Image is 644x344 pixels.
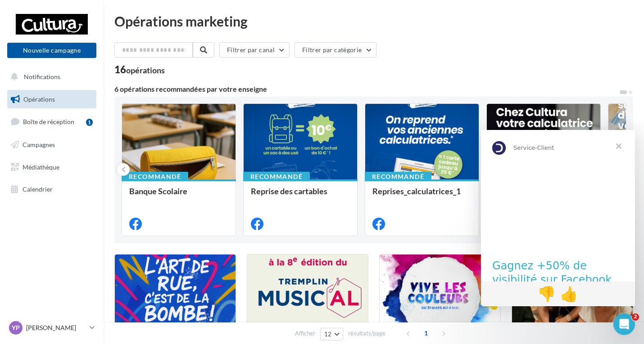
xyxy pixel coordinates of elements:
[219,42,290,58] button: Filtrer par canal
[295,42,376,58] button: Filtrer par catégorie
[114,85,619,93] div: 6 opérations recommandées par votre enseigne
[5,180,98,199] a: Calendrier
[5,112,98,131] a: Boîte de réception1
[324,331,332,338] span: 12
[23,185,53,193] span: Calendrier
[23,141,55,148] span: Campagnes
[5,135,98,154] a: Campagnes
[365,172,431,182] div: Recommandé
[348,329,385,338] span: résultats/page
[295,329,315,338] span: Afficher
[86,119,93,126] div: 1
[23,95,55,103] span: Opérations
[251,187,350,205] div: Reprise des cartables
[5,158,98,177] a: Médiathèque
[7,43,96,58] button: Nouvelle campagne
[24,73,60,80] span: Notifications
[243,172,310,182] div: Recommandé
[129,187,228,205] div: Banque Scolaire
[7,319,96,336] a: YP [PERSON_NAME]
[372,187,472,205] div: Reprises_calculatrices_1
[481,130,635,306] iframe: Intercom live chat message
[26,323,86,332] p: [PERSON_NAME]
[5,90,98,109] a: Opérations
[122,172,188,182] div: Recommandé
[320,328,343,340] button: 12
[419,326,433,340] span: 1
[126,66,165,74] div: opérations
[5,67,95,86] button: Notifications
[632,313,639,321] span: 2
[114,14,633,28] div: Opérations marketing
[23,163,59,170] span: Médiathèque
[613,313,635,335] iframe: Intercom live chat
[12,323,20,332] span: YP
[23,118,74,125] span: Boîte de réception
[114,65,165,75] div: 16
